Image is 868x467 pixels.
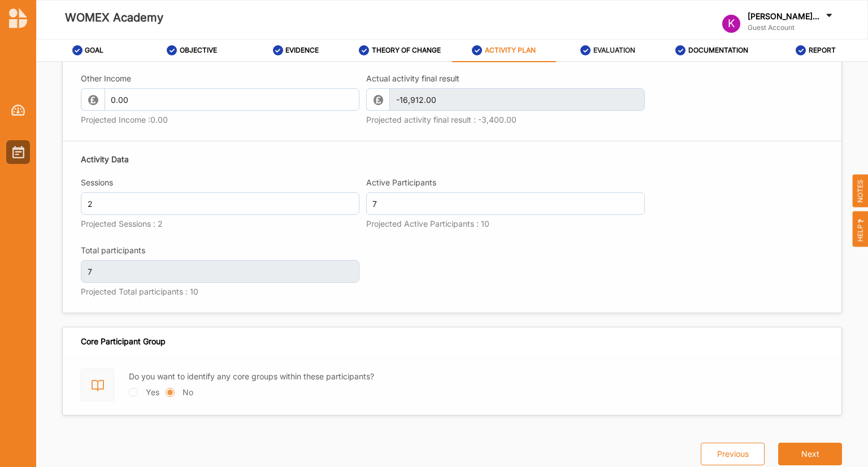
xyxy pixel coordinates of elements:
label: Guest Account [748,23,835,32]
button: Next [778,443,842,465]
label: OBJECTIVE [180,46,217,55]
button: Previous [701,443,765,465]
label: EVIDENCE [285,46,319,55]
label: DOCUMENTATION [688,46,748,55]
img: Dashboard [11,105,25,116]
label: EVALUATION [593,46,635,55]
label: [PERSON_NAME]... [748,11,819,21]
label: REPORT [809,46,836,55]
div: Core Participant Group [81,336,166,347]
label: WOMEX Academy [65,8,163,27]
img: logo [9,8,27,28]
label: THEORY OF CHANGE [372,46,441,55]
label: ACTIVITY PLAN [485,46,536,55]
label: GOAL [85,46,103,55]
div: K [722,15,740,33]
a: Activities [6,140,30,164]
img: Activities [12,146,24,158]
a: Dashboard [6,98,30,122]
